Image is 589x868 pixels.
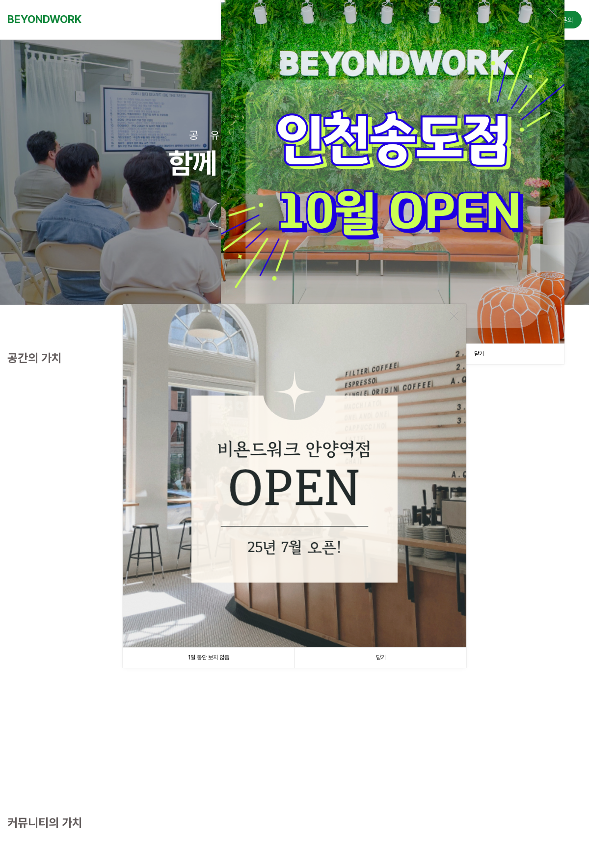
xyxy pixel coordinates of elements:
img: d60f0a935bdb8.png [123,304,466,647]
a: BEYONDWORK [7,10,81,28]
a: 닫기 [393,344,564,364]
strong: 공간의 가치 [7,351,62,365]
strong: 커뮤니티의 가치 [7,815,82,830]
a: 1일 동안 보지 않음 [123,648,294,668]
a: 닫기 [294,648,466,668]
